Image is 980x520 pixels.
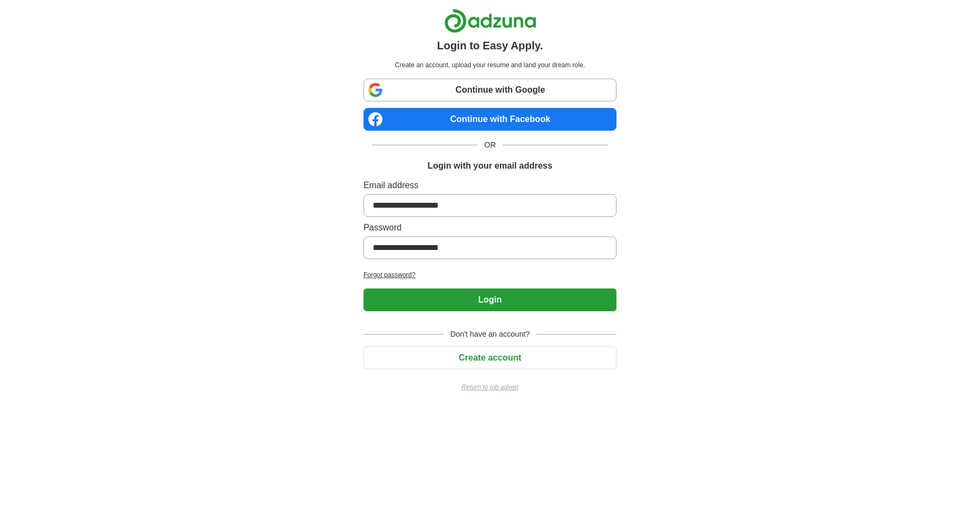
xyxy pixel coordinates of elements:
h1: Login to Easy Apply. [437,37,543,54]
label: Password [364,221,616,234]
a: Return to job advert [364,382,616,392]
label: Email address [364,179,616,192]
a: Create account [364,353,616,362]
button: Create account [364,346,616,369]
a: Continue with Facebook [364,108,616,131]
h1: Login with your email address [427,159,552,172]
p: Create an account, upload your resume and land your dream role. [366,60,614,70]
button: Login [364,288,616,311]
a: Continue with Google [364,79,616,101]
a: Forgot password? [364,270,616,280]
span: Don't have an account? [444,329,536,340]
span: OR [478,139,502,151]
img: Adzuna logo [444,9,536,33]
